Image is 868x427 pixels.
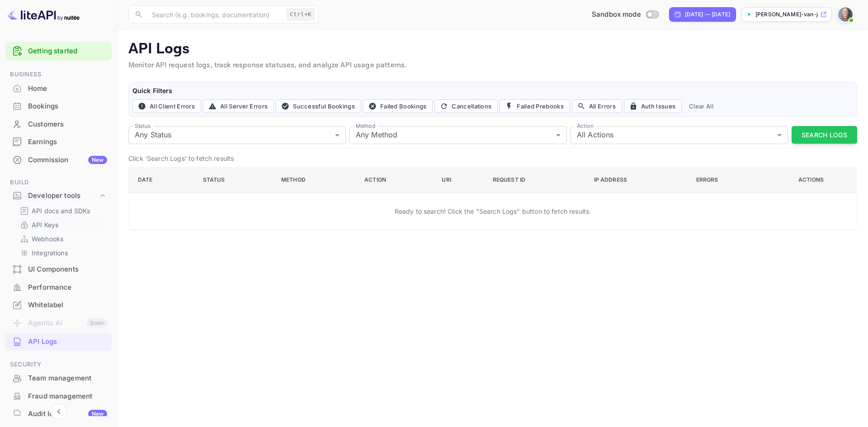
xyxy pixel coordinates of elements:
[203,99,274,113] button: All Server Errors
[196,167,274,192] th: Status
[5,333,112,351] div: API Logs
[5,80,112,98] div: Home
[5,296,112,313] a: Whitelabel
[51,404,67,420] button: Collapse navigation
[588,9,662,20] div: Switch to Production mode
[689,167,767,192] th: Errors
[20,234,104,244] a: Webhooks
[129,167,196,192] th: Date
[28,84,107,94] div: Home
[363,99,433,113] button: Failed Bookings
[486,167,587,192] th: Request ID
[5,333,112,350] a: API Logs
[434,167,485,192] th: URI
[28,264,107,275] div: UI Components
[587,167,689,192] th: IP Address
[5,370,112,386] a: Team management
[128,40,857,58] p: API Logs
[5,70,112,80] span: Business
[5,116,112,133] div: Customers
[132,86,853,96] h6: Quick Filters
[20,220,104,230] a: API Keys
[5,370,112,387] div: Team management
[28,101,107,112] div: Bookings
[577,122,594,130] label: Action
[135,122,151,130] label: Status
[5,133,112,151] div: Earnings
[28,191,98,201] div: Developer tools
[28,300,107,310] div: Whitelabel
[28,282,107,293] div: Performance
[28,155,107,165] div: Commission
[7,7,80,22] img: LiteAPI logo
[5,98,112,114] a: Bookings
[755,10,818,19] p: [PERSON_NAME]-van-jaarsveld-...
[128,60,857,71] p: Monitor API request logs, track response statuses, and analyze API usage patterns.
[16,204,108,217] div: API docs and SDKs
[16,246,108,259] div: Integrations
[5,405,112,423] div: Audit logsNew
[395,206,591,216] p: Ready to search! Click the "Search Logs" button to fetch results.
[146,5,283,23] input: Search (e.g. bookings, documentation)
[349,126,567,144] div: Any Method
[5,116,112,132] a: Customers
[5,178,112,188] span: Build
[767,167,857,192] th: Actions
[685,99,717,113] button: Clear All
[5,261,112,277] a: UI Components
[5,405,112,422] a: Audit logsNew
[28,137,107,147] div: Earnings
[624,99,682,113] button: Auth Issues
[128,126,346,144] div: Any Status
[5,296,112,314] div: Whitelabel
[274,167,357,192] th: Method
[5,279,112,296] div: Performance
[132,99,201,113] button: All Client Errors
[571,126,788,144] div: All Actions
[5,80,112,97] a: Home
[128,154,857,163] p: Click 'Search Logs' to fetch results
[32,248,68,258] p: Integrations
[16,218,108,231] div: API Keys
[88,410,107,418] div: New
[32,206,90,216] p: API docs and SDKs
[5,388,112,404] a: Fraud management
[276,99,361,113] button: Successful Bookings
[792,126,857,144] button: Search Logs
[5,133,112,150] a: Earnings
[287,9,315,20] div: Ctrl+K
[5,279,112,296] a: Performance
[5,388,112,405] div: Fraud management
[685,10,730,19] div: [DATE] — [DATE]
[28,391,107,402] div: Fraud management
[5,42,112,61] div: Getting started
[357,167,434,192] th: Action
[5,151,112,168] a: CommissionNew
[5,151,112,169] div: CommissionNew
[32,234,63,244] p: Webhooks
[5,360,112,370] span: Security
[592,9,641,20] span: Sandbox mode
[838,7,853,22] img: Neville van Jaarsveld
[356,122,375,130] label: Method
[572,99,622,113] button: All Errors
[5,188,112,204] div: Developer tools
[28,337,107,347] div: API Logs
[5,98,112,115] div: Bookings
[500,99,570,113] button: Failed Prebooks
[20,248,104,258] a: Integrations
[28,409,107,419] div: Audit logs
[434,99,498,113] button: Cancellations
[32,220,58,230] p: API Keys
[20,206,104,216] a: API docs and SDKs
[16,232,108,245] div: Webhooks
[5,261,112,278] div: UI Components
[28,373,107,384] div: Team management
[88,156,107,164] div: New
[28,119,107,130] div: Customers
[28,46,107,56] a: Getting started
